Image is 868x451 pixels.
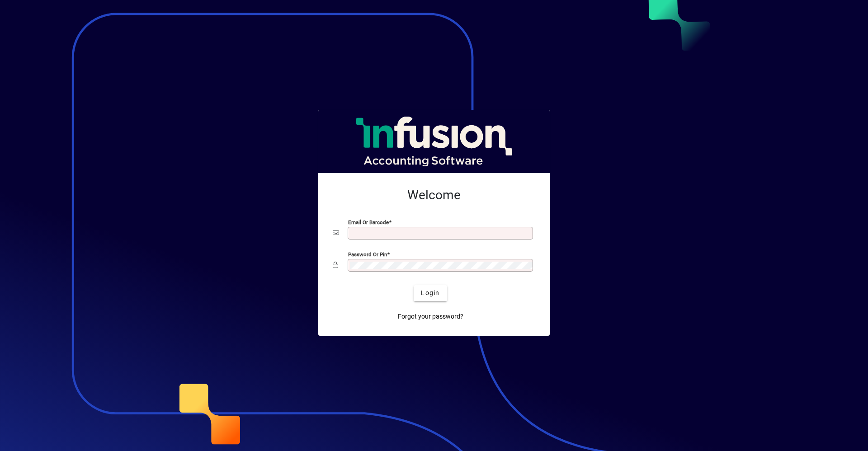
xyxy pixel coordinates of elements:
[348,219,389,225] mat-label: Email or Barcode
[421,288,439,298] span: Login
[333,188,535,203] h2: Welcome
[398,312,463,321] span: Forgot your password?
[348,251,387,257] mat-label: Password or Pin
[394,309,467,325] a: Forgot your password?
[414,285,447,301] button: Login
